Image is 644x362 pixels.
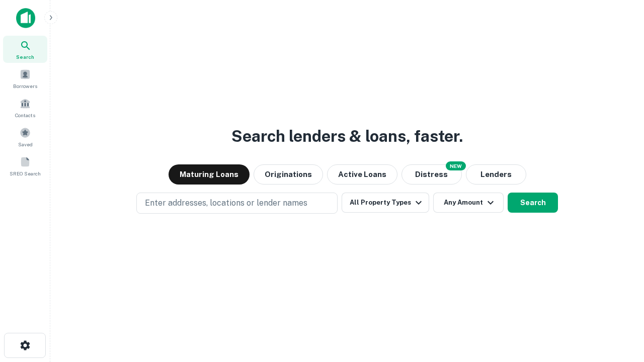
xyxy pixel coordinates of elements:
[15,111,35,119] span: Contacts
[3,36,47,63] a: Search
[594,282,644,330] iframe: Chat Widget
[3,94,47,121] a: Contacts
[136,193,338,214] button: Enter addresses, locations or lender names
[18,140,33,148] span: Saved
[433,193,504,213] button: Any Amount
[3,152,47,179] a: SREO Search
[16,53,34,61] span: Search
[13,82,37,90] span: Borrowers
[10,169,41,177] span: SREO Search
[446,161,466,170] div: NEW
[3,123,47,150] a: Saved
[401,164,462,185] button: Search distressed loans with lien and other non-mortgage details.
[508,193,558,213] button: Search
[342,193,429,213] button: All Property Types
[3,65,47,92] a: Borrowers
[145,197,307,209] p: Enter addresses, locations or lender names
[231,124,463,148] h3: Search lenders & loans, faster.
[327,164,397,185] button: Active Loans
[254,164,323,185] button: Originations
[466,164,526,185] button: Lenders
[16,8,35,28] img: capitalize-icon.png
[169,164,250,185] button: Maturing Loans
